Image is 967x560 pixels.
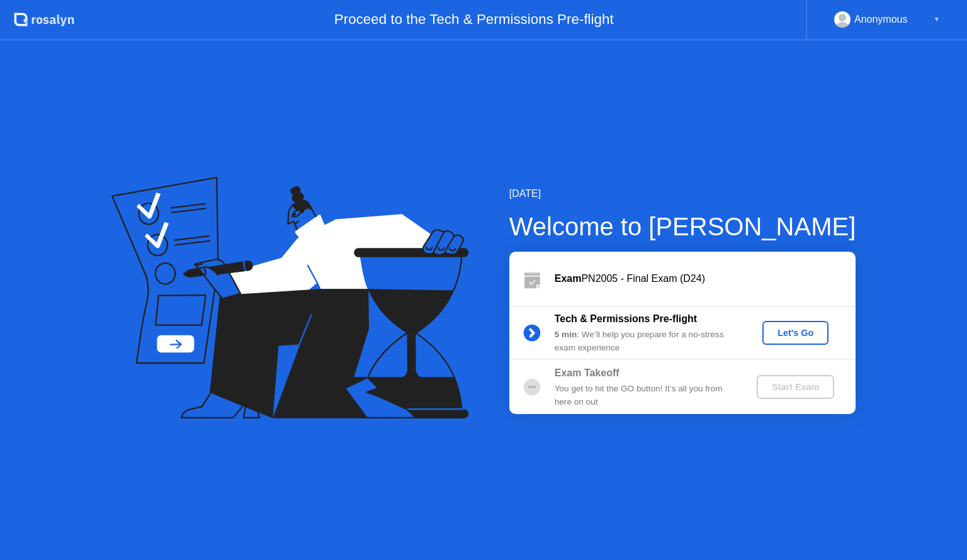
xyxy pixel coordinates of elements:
button: Let's Go [762,321,828,345]
div: [DATE] [509,186,856,201]
b: Tech & Permissions Pre-flight [555,313,697,324]
b: 5 min [555,330,577,339]
div: ▼ [934,11,940,28]
div: Let's Go [767,328,823,338]
b: Exam [555,273,582,284]
div: PN2005 - Final Exam (D24) [555,271,856,286]
div: Start Exam [762,382,829,392]
div: Anonymous [854,11,908,28]
b: Exam Takeoff [555,367,619,378]
div: Welcome to [PERSON_NAME] [509,208,856,245]
div: You get to hit the GO button! It’s all you from here on out [555,383,736,408]
button: Start Exam [757,375,834,399]
div: : We’ll help you prepare for a no-stress exam experience [555,328,736,354]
